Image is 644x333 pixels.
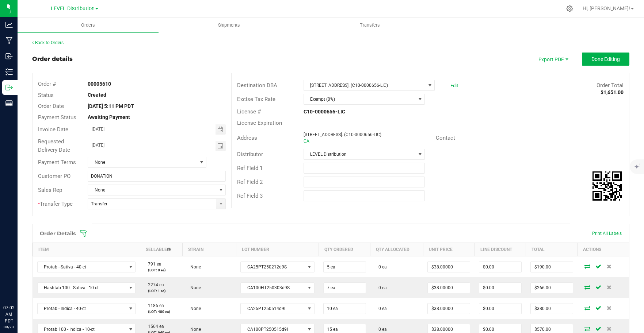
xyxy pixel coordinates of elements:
[88,185,216,195] span: None
[5,21,13,28] inline-svg: Analytics
[592,171,622,201] qrcode: 00005610
[428,303,470,314] input: 0
[38,103,64,109] span: Order Date
[241,283,305,293] span: CA100HT250303d9S
[5,100,13,107] inline-svg: Reports
[144,288,178,294] p: (LOT: 1 ea)
[216,141,226,151] span: Toggle calendar
[593,285,604,289] span: Save Order Detail
[37,282,136,293] span: NO DATA FOUND
[140,243,182,256] th: Sellable
[423,243,475,256] th: Unit Price
[578,243,629,256] th: Actions
[38,159,76,166] span: Payment Terms
[88,114,130,120] strong: Awaiting Payment
[182,243,236,256] th: Strain
[324,262,366,272] input: 0
[241,262,305,272] span: CA25PT250212d9S
[38,187,62,193] span: Sales Rep
[350,22,390,28] span: Transfers
[237,82,277,89] span: Destination DBA
[187,264,201,270] span: None
[37,262,136,272] span: NO DATA FOUND
[88,103,134,109] strong: [DATE] 5:11 PM PDT
[5,53,13,60] inline-svg: Inbound
[187,306,201,311] span: None
[375,264,387,270] span: 0 ea
[187,285,201,290] span: None
[38,138,70,153] span: Requested Delivery Date
[40,231,76,236] h1: Order Details
[32,55,73,63] div: Order details
[22,274,30,282] iframe: Resource center unread badge
[592,171,622,201] img: Scan me!
[32,40,64,45] a: Back to Orders
[159,18,300,33] a: Shipments
[236,243,319,256] th: Lot Number
[216,124,226,135] span: Toggle calendar
[33,243,140,256] th: Item
[531,53,575,66] li: Export PDF
[436,135,455,141] span: Contact
[3,324,14,330] p: 09/23
[38,283,126,293] span: Hashtab 100 - Sativa - 10-ct
[304,132,381,137] span: [STREET_ADDRESS]. (C10-0000656-LIC)
[38,114,76,121] span: Payment Status
[38,126,68,133] span: Invoice Date
[237,135,257,141] span: Address
[450,83,458,88] a: Edit
[38,201,73,207] span: Transfer Type
[531,262,573,272] input: 0
[144,267,178,273] p: (LOT: 0 ea)
[237,151,263,158] span: Distributor
[237,165,263,171] span: Ref Field 1
[304,149,416,159] span: LEVEL Distribution
[593,326,604,331] span: Save Order Detail
[304,139,309,144] span: CA
[531,303,573,314] input: 0
[591,56,620,62] span: Done Editing
[71,22,105,28] span: Orders
[593,264,604,268] span: Save Order Detail
[51,5,95,12] span: LEVEL Distribution
[565,5,574,12] div: Manage settings
[18,18,159,33] a: Orders
[241,303,305,314] span: CA25PT250514d9I
[319,243,370,256] th: Qty Ordered
[144,262,161,267] span: 791 ea
[5,84,13,91] inline-svg: Outbound
[428,262,470,272] input: 0
[370,243,423,256] th: Qty Allocated
[38,92,54,98] span: Status
[5,37,13,44] inline-svg: Manufacturing
[324,303,366,314] input: 0
[144,309,178,314] p: (LOT: 480 ea)
[5,68,13,75] inline-svg: Inventory
[144,303,164,308] span: 1186 ea
[597,82,624,89] span: Order Total
[38,303,126,314] span: Protab - Indica - 40-ct
[144,324,164,329] span: 1564 ea
[601,89,624,95] strong: $1,651.00
[237,96,275,102] span: Excise Tax Rate
[237,193,263,199] span: Ref Field 3
[37,303,136,314] span: NO DATA FOUND
[583,5,630,11] span: Hi, [PERSON_NAME]!
[475,243,526,256] th: Line Discount
[304,80,426,90] span: [STREET_ADDRESS]. (C10-0000656-LIC)
[479,303,521,314] input: 0
[38,81,56,87] span: Order #
[38,173,71,179] span: Customer PO
[375,306,387,311] span: 0 ea
[604,264,615,268] span: Delete Order Detail
[526,243,578,256] th: Total
[375,327,387,332] span: 0 ea
[144,282,164,287] span: 2274 ea
[479,283,521,293] input: 0
[187,327,201,332] span: None
[237,120,282,126] span: License Expiration
[300,18,441,33] a: Transfers
[582,53,629,66] button: Done Editing
[237,108,261,115] span: License #
[604,306,615,310] span: Delete Order Detail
